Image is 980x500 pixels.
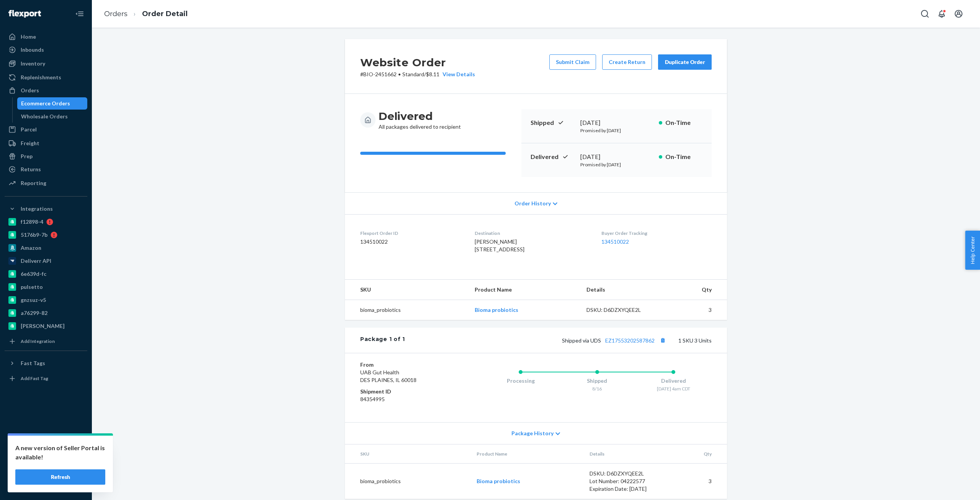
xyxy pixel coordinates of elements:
[21,46,44,54] div: Inbounds
[965,231,980,270] button: Help Center
[360,395,452,403] dd: 84354995
[658,54,712,70] button: Duplicate Order
[21,179,46,187] div: Reporting
[511,430,554,437] span: Package History
[345,300,469,320] td: bioma_probiotics
[21,270,46,278] div: 6e639d-fc
[602,54,652,70] button: Create Return
[345,444,470,464] th: SKU
[549,54,596,70] button: Submit Claim
[21,139,39,147] div: Freight
[5,44,87,56] a: Inbounds
[5,229,87,241] a: 5176b9-7b
[21,100,70,107] div: Ecommerce Orders
[5,479,87,491] button: Give Feedback
[5,335,87,348] a: Add Integration
[72,6,87,21] button: Close Navigation
[5,71,87,84] a: Replenishments
[635,377,712,385] div: Delivered
[917,6,933,21] button: Open Search Box
[5,203,87,215] button: Integrations
[402,71,424,77] span: Standard
[583,444,668,464] th: Details
[21,283,43,291] div: pulsetto
[21,375,48,382] div: Add Fast Tag
[5,294,87,306] a: gnzsuz-v5
[664,280,727,300] th: Qty
[360,361,452,369] dt: From
[98,3,194,25] ol: breadcrumbs
[665,152,702,161] p: On-Time
[21,166,41,173] div: Returns
[5,123,87,136] a: Parcel
[482,377,559,385] div: Processing
[5,268,87,280] a: 6e639d-fc
[5,57,87,70] a: Inventory
[5,320,87,332] a: [PERSON_NAME]
[601,230,712,236] dt: Buyer Order Tracking
[469,280,580,300] th: Product Name
[665,118,702,127] p: On-Time
[590,485,661,493] div: Expiration Date: [DATE]
[8,10,41,18] img: Flexport logo
[5,357,87,369] button: Fast Tags
[5,452,87,465] a: Talk to Support
[605,337,655,344] a: EZ17553202587862
[379,109,461,123] h3: Delivered
[665,58,705,66] div: Duplicate Order
[667,464,727,499] td: 3
[5,372,87,385] a: Add Fast Tag
[15,469,105,485] button: Refresh
[142,10,188,18] a: Order Detail
[475,230,589,236] dt: Destination
[360,388,452,395] dt: Shipment ID
[531,152,574,161] p: Delivered
[21,152,33,160] div: Prep
[580,118,653,127] div: [DATE]
[514,200,551,207] span: Order History
[405,335,712,345] div: 1 SKU 3 Units
[658,335,668,345] button: Copy tracking number
[477,478,520,484] a: Bioma probiotics
[5,255,87,267] a: Deliverr API
[664,300,727,320] td: 3
[21,244,41,252] div: Amazon
[5,242,87,254] a: Amazon
[104,10,127,18] a: Orders
[5,177,87,189] a: Reporting
[21,257,51,265] div: Deliverr API
[21,218,43,226] div: f12898-4
[580,161,653,168] p: Promised by [DATE]
[17,110,88,123] a: Wholesale Orders
[635,385,712,392] div: [DATE] 4am CDT
[586,306,658,314] div: DSKU: D6DZXYQEE2L
[601,238,629,245] a: 134510022
[345,464,470,499] td: bioma_probiotics
[379,109,461,131] div: All packages delivered to recipient
[5,31,87,43] a: Home
[475,238,524,252] span: [PERSON_NAME] [STREET_ADDRESS]
[21,113,68,120] div: Wholesale Orders
[580,127,653,134] p: Promised by [DATE]
[5,150,87,162] a: Prep
[21,74,61,81] div: Replenishments
[562,337,668,344] span: Shipped via UDS
[951,6,966,21] button: Open account menu
[345,280,469,300] th: SKU
[21,205,53,213] div: Integrations
[5,307,87,319] a: a76299-82
[5,163,87,175] a: Returns
[21,231,47,239] div: 5176b9-7b
[531,118,574,127] p: Shipped
[667,444,727,464] th: Qty
[21,126,37,133] div: Parcel
[559,377,635,385] div: Shipped
[5,439,87,452] a: Settings
[21,60,45,67] div: Inventory
[15,443,105,462] p: A new version of Seller Portal is available!
[5,281,87,293] a: pulsetto
[5,216,87,228] a: f12898-4
[439,70,475,78] button: View Details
